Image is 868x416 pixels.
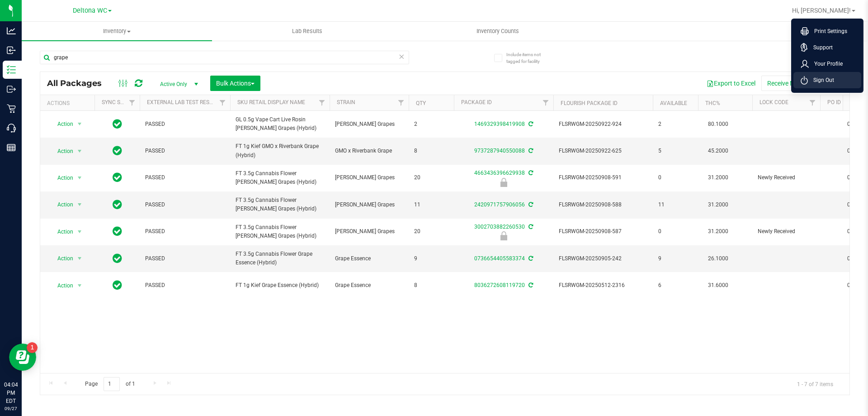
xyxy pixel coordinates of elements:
[49,279,74,292] span: Action
[74,172,85,184] span: select
[74,145,85,158] span: select
[40,51,409,64] input: Search Package ID, Item Name, SKU, Lot or Part Number...
[47,78,111,88] span: All Packages
[7,124,16,133] inline-svg: Call Center
[147,99,218,105] a: External Lab Test Result
[113,279,122,292] span: In Sync
[49,145,74,158] span: Action
[805,95,820,110] a: Filter
[474,170,525,176] a: 4663436396629938
[453,231,555,240] div: Newly Received
[474,201,525,208] a: 2420971757906056
[461,99,492,105] a: Package ID
[49,225,74,238] span: Action
[113,118,122,130] span: In Sync
[236,223,324,240] span: FT 3.5g Cannabis Flower [PERSON_NAME] Grapes (Hybrid)
[527,255,533,262] span: Sync from Compliance System
[827,99,841,105] a: PO ID
[559,201,647,209] span: FLSRWGM-20250908-588
[809,27,847,36] span: Print Settings
[474,121,525,127] a: 1469329398419908
[453,178,555,187] div: Newly Received
[315,95,330,110] a: Filter
[22,27,212,35] span: Inventory
[337,99,355,105] a: Strain
[703,118,733,131] span: 80.1000
[125,95,140,110] a: Filter
[658,147,693,155] span: 5
[113,144,122,157] span: In Sync
[761,76,836,91] button: Receive Non-Cannabis
[145,173,225,182] span: PASSED
[527,121,533,127] span: Sync from Compliance System
[527,224,533,230] span: Sync from Compliance System
[74,198,85,211] span: select
[7,65,16,74] inline-svg: Inventory
[236,281,324,290] span: FT 1g Kief Grape Essence (Hybrid)
[7,104,16,113] inline-svg: Retail
[236,169,324,186] span: FT 3.5g Cannabis Flower [PERSON_NAME] Grapes (Hybrid)
[215,95,230,110] a: Filter
[47,100,91,106] div: Actions
[335,227,403,236] span: [PERSON_NAME] Grapes
[561,100,618,106] a: Flourish Package ID
[808,76,834,85] span: Sign Out
[658,201,693,209] span: 11
[658,254,693,263] span: 9
[145,281,225,290] span: PASSED
[236,196,324,213] span: FT 3.5g Cannabis Flower [PERSON_NAME] Grapes (Hybrid)
[335,281,403,290] span: Grape Essence
[145,227,225,236] span: PASSED
[474,148,525,154] a: 9737287940550088
[801,43,858,52] a: Support
[335,147,403,155] span: GMO x Riverbank Grape
[414,254,448,263] span: 9
[559,120,647,129] span: FLSRWGM-20250922-924
[7,26,16,35] inline-svg: Analytics
[808,43,833,52] span: Support
[73,7,107,14] span: Deltona WC
[701,76,761,91] button: Export to Excel
[145,147,225,155] span: PASSED
[527,170,533,176] span: Sync from Compliance System
[216,80,255,87] span: Bulk Actions
[7,85,16,94] inline-svg: Outbound
[758,227,815,236] span: Newly Received
[793,72,861,88] li: Sign Out
[474,224,525,230] a: 3002703882260530
[212,22,402,41] a: Lab Results
[4,405,18,412] p: 09/27
[527,282,533,288] span: Sync from Compliance System
[236,250,324,267] span: FT 3.5g Cannabis Flower Grape Essence (Hybrid)
[49,172,74,184] span: Action
[49,118,74,130] span: Action
[703,225,733,238] span: 31.2000
[335,120,403,129] span: [PERSON_NAME] Grapes
[145,254,225,263] span: PASSED
[414,227,448,236] span: 20
[9,344,36,371] iframe: Resource center
[703,144,733,158] span: 45.2000
[414,147,448,155] span: 8
[236,142,324,159] span: FT 1g Kief GMO x Riverbank Grape (Hybrid)
[145,201,225,209] span: PASSED
[758,173,815,182] span: Newly Received
[280,27,335,35] span: Lab Results
[402,22,593,41] a: Inventory Counts
[335,201,403,209] span: [PERSON_NAME] Grapes
[74,225,85,238] span: select
[658,173,693,182] span: 0
[113,252,122,265] span: In Sync
[414,173,448,182] span: 20
[658,281,693,290] span: 6
[394,95,409,110] a: Filter
[335,254,403,263] span: Grape Essence
[77,377,142,391] span: Page of 1
[658,227,693,236] span: 0
[335,173,403,182] span: [PERSON_NAME] Grapes
[145,120,225,129] span: PASSED
[790,377,840,391] span: 1 - 7 of 7 items
[559,254,647,263] span: FLSRWGM-20250905-242
[4,381,18,405] p: 04:04 PM EDT
[703,171,733,184] span: 31.2000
